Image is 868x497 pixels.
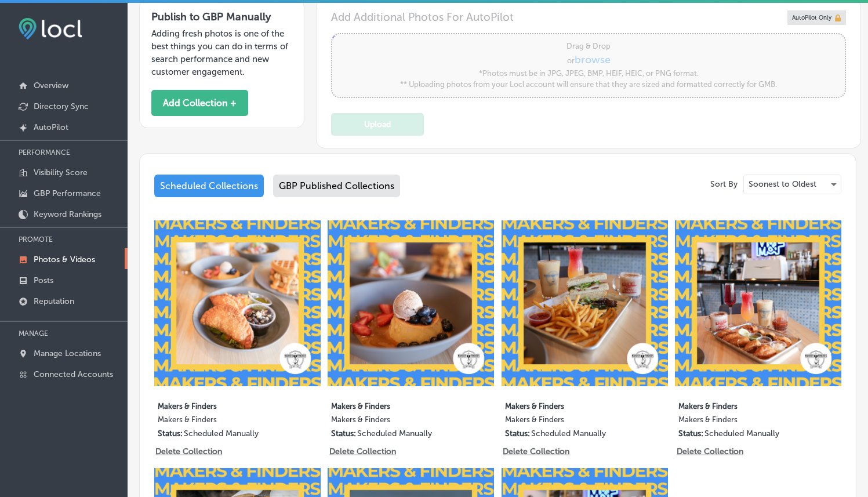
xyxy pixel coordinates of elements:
[34,209,101,219] p: Keyword Rankings
[158,415,288,429] label: Makers & Finders
[155,447,221,456] p: Delete Collection
[749,179,816,190] p: Soonest to Oldest
[331,415,462,429] label: Makers & Finders
[505,395,635,415] label: Makers & Finders
[531,429,606,438] p: Scheduled Manually
[357,429,432,438] p: Scheduled Manually
[503,447,568,456] p: Delete Collection
[34,122,68,132] p: AutoPilot
[151,10,292,23] h3: Publish to GBP Manually
[744,175,841,194] div: Soonest to Oldest
[328,220,494,387] img: Collection thumbnail
[158,429,183,438] p: Status:
[710,179,738,189] p: Sort By
[154,175,264,197] div: Scheduled Collections
[329,447,395,456] p: Delete Collection
[34,369,113,379] p: Connected Accounts
[34,349,101,358] p: Manage Locations
[505,415,635,429] label: Makers & Finders
[331,395,462,415] label: Makers & Finders
[273,175,400,197] div: GBP Published Collections
[678,429,703,438] p: Status:
[34,296,74,306] p: Reputation
[154,220,321,387] img: Collection thumbnail
[34,81,68,90] p: Overview
[502,220,668,387] img: Collection thumbnail
[678,395,809,415] label: Makers & Finders
[151,27,292,78] p: Adding fresh photos is one of the best things you can do in terms of search performance and new c...
[505,429,530,438] p: Status:
[34,275,53,285] p: Posts
[34,168,88,177] p: Visibility Score
[34,188,101,198] p: GBP Performance
[34,101,89,111] p: Directory Sync
[678,415,809,429] label: Makers & Finders
[331,429,356,438] p: Status:
[677,447,742,456] p: Delete Collection
[704,429,779,438] p: Scheduled Manually
[151,90,248,116] button: Add Collection +
[34,255,95,264] p: Photos & Videos
[675,220,841,387] img: Collection thumbnail
[19,18,82,39] img: fda3e92497d09a02dc62c9cd864e3231.png
[158,395,288,415] label: Makers & Finders
[184,429,259,438] p: Scheduled Manually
